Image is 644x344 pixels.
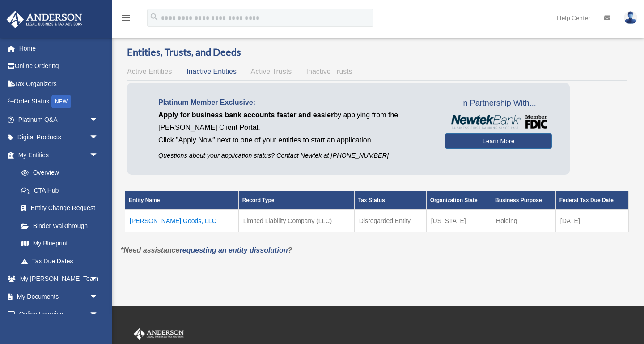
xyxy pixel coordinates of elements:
span: arrow_drop_down [89,146,107,164]
th: Business Purpose [491,191,556,210]
a: menu [121,16,131,23]
a: Digital Productsarrow_drop_down [6,129,112,146]
a: Online Learningarrow_drop_down [6,305,112,323]
th: Federal Tax Due Date [555,191,628,210]
td: Limited Liability Company (LLC) [238,210,354,232]
p: by applying from the [PERSON_NAME] Client Portal. [158,109,432,134]
th: Tax Status [354,191,426,210]
td: Holding [491,210,556,232]
a: Learn More [445,133,552,149]
span: arrow_drop_down [89,288,107,306]
th: Organization State [426,191,491,210]
a: Entity Change Request [13,199,107,217]
p: Questions about your application status? Contact Newtek at [PHONE_NUMBER] [158,150,432,161]
div: NEW [51,95,71,108]
a: Tax Due Dates [13,252,107,270]
a: CTA Hub [13,181,107,199]
i: menu [121,13,131,23]
a: Platinum Q&Aarrow_drop_down [6,111,112,129]
span: arrow_drop_down [89,270,107,288]
span: Active Trusts [251,68,292,75]
img: Anderson Advisors Platinum Portal [4,11,85,28]
td: [PERSON_NAME] Goods, LLC [125,210,239,232]
a: Binder Walkthrough [13,217,107,235]
span: arrow_drop_down [89,111,107,129]
th: Entity Name [125,191,239,210]
a: My Entitiesarrow_drop_down [6,146,107,164]
a: Tax Organizers [6,75,112,93]
img: Anderson Advisors Platinum Portal [132,328,186,340]
a: My Blueprint [13,235,107,253]
span: Inactive Entities [186,68,237,75]
td: [DATE] [555,210,628,232]
h3: Entities, Trusts, and Deeds [127,45,627,59]
span: Active Entities [127,68,172,75]
a: Online Ordering [6,57,112,75]
a: requesting an entity dissolution [180,246,288,254]
span: arrow_drop_down [89,305,107,324]
span: Apply for business bank accounts faster and easier [158,111,334,119]
a: Home [6,39,112,57]
p: Click "Apply Now" next to one of your entities to start an application. [158,134,432,146]
span: arrow_drop_down [89,129,107,147]
a: Order StatusNEW [6,93,112,111]
img: NewtekBankLogoSM.png [449,115,547,129]
em: *Need assistance ? [121,246,292,254]
p: Platinum Member Exclusive: [158,96,432,109]
span: Inactive Trusts [306,68,352,75]
td: [US_STATE] [426,210,491,232]
img: User Pic [624,11,637,24]
i: search [149,12,159,22]
a: My [PERSON_NAME] Teamarrow_drop_down [6,270,112,288]
th: Record Type [238,191,354,210]
a: Overview [13,164,103,182]
span: In Partnership With... [445,96,552,111]
a: My Documentsarrow_drop_down [6,288,112,305]
td: Disregarded Entity [354,210,426,232]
